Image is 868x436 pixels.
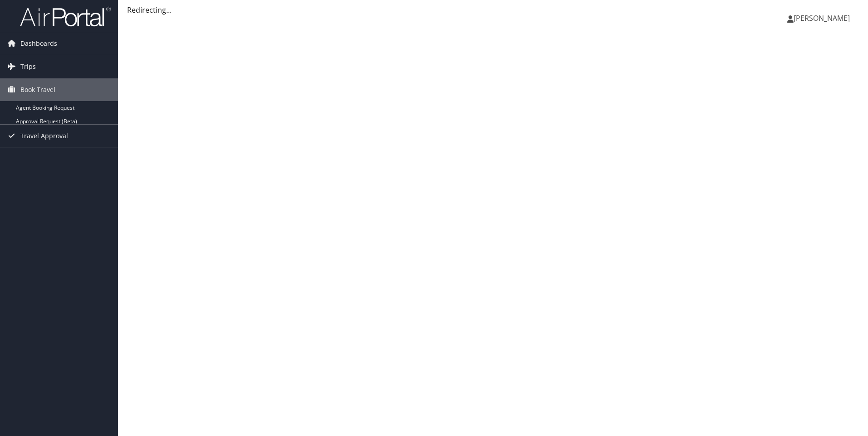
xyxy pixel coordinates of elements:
[787,5,859,32] a: [PERSON_NAME]
[20,125,68,147] span: Travel Approval
[20,78,55,101] span: Book Travel
[127,5,859,15] div: Redirecting...
[20,6,111,27] img: airportal-logo.png
[20,55,36,78] span: Trips
[20,32,57,55] span: Dashboards
[794,13,850,23] span: [PERSON_NAME]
